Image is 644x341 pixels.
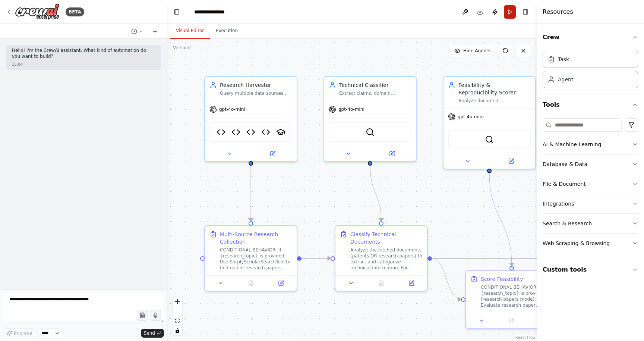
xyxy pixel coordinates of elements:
button: Hide left sidebar [171,7,182,17]
div: Classify Technical DocumentsAnalyze the fetched documents (patents OR research papers) to extract... [335,225,428,291]
button: Open in side panel [529,316,555,325]
div: Score FeasibilityCONDITIONAL BEHAVIOR: If {research_topic} is provided (research papers mode): - ... [465,270,558,329]
button: toggle interactivity [173,326,182,335]
div: Crew [543,48,638,94]
span: Improve [14,330,32,336]
div: Query multiple data sources (patent databases AND research papers) to collect comprehensive AI/ML... [220,90,292,96]
div: Integrations [543,200,574,207]
img: Google Patents Scraper Tool [246,128,255,137]
div: Task [558,56,569,63]
div: BETA [66,7,84,16]
button: AI & Machine Learning [543,135,638,154]
a: React Flow attribution [515,335,536,340]
button: Start a new chat [149,27,161,36]
button: No output available [235,279,267,288]
button: Execution [210,23,244,39]
div: Score Feasibility [481,275,523,283]
div: Technical Classifier [339,81,411,89]
span: Hide Agents [463,48,490,54]
button: Open in side panel [252,149,294,158]
nav: breadcrumb [194,8,233,16]
div: Web Scraping & Browsing [543,240,610,247]
div: Analyze document reproducibility and assign feasibility scores (0-100). For research papers: asse... [458,98,531,104]
span: gpt-4o-mini [338,106,364,112]
button: Hide right sidebar [520,7,531,17]
button: Database & Data [543,154,638,174]
button: Crew [543,27,638,48]
button: File & Document [543,174,638,194]
g: Edge from e02b60e1-b6ec-49bd-ba33-936a9121162d to 23a1d2b0-14e9-447d-9ab9-d69c13843665 [366,166,385,221]
p: Hello! I'm the CrewAI assistant. What kind of automation do you want to build? [12,48,155,59]
div: CONDITIONAL BEHAVIOR: If {research_topic} is provided: - Use SerplyScholarSearchTool to find rece... [220,247,292,271]
button: Search & Research [543,214,638,233]
button: Web Scraping & Browsing [543,234,638,253]
button: zoom out [173,306,182,316]
g: Edge from 72f1f437-2c34-45e6-bc4a-76ec22cb7a1d to ffb5684a-bec2-4268-bcd0-d2bc1dfe7bf3 [486,173,515,266]
button: Upload files [137,310,148,321]
button: Improve [3,328,35,338]
span: gpt-4o-mini [219,106,245,112]
button: Click to speak your automation idea [150,310,161,321]
g: Edge from 23a1d2b0-14e9-447d-9ab9-d69c13843665 to ffb5684a-bec2-4268-bcd0-d2bc1dfe7bf3 [432,255,461,303]
div: Classify Technical Documents [350,231,423,245]
button: Hide Agents [450,45,495,57]
button: Switch to previous chat [128,27,146,36]
div: Version 1 [173,45,192,51]
div: React Flow controls [173,297,182,335]
div: Multi-Source Research Collection [220,231,292,245]
img: SerperDevTool [366,128,375,137]
img: USPTO Bulk Data Tool [231,128,240,137]
h4: Resources [543,7,573,16]
div: CONDITIONAL BEHAVIOR: If {research_topic} is provided (research papers mode): - Evaluate research... [481,284,553,308]
button: Open in side panel [268,279,294,288]
g: Edge from 7d13c05a-7d02-44c9-b472-55a25f856d38 to 23a1d2b0-14e9-447d-9ab9-d69c13843665 [302,255,331,262]
div: Agent [558,76,573,83]
div: Technical ClassifierExtract claims, domain classification, and technical requirements from patent... [323,76,417,162]
div: Tools [543,115,638,259]
button: Open in side panel [371,149,413,158]
img: Logo [15,3,60,20]
div: Extract claims, domain classification, and technical requirements from patents OR research papers... [339,90,411,96]
span: gpt-4o-mini [458,114,484,120]
button: Open in side panel [490,157,532,166]
button: No output available [366,279,397,288]
button: fit view [173,316,182,326]
img: EPO Open Patent Services Tool [261,128,270,137]
img: Fetch Recent AI Patents [217,128,225,137]
button: Send [141,329,164,338]
div: Feasibility & Reproducibility Scorer [458,81,531,96]
div: Search & Research [543,220,592,227]
button: Tools [543,94,638,115]
div: File & Document [543,180,586,188]
button: No output available [496,316,528,325]
button: Integrations [543,194,638,213]
button: Open in side panel [398,279,424,288]
div: Research HarvesterQuery multiple data sources (patent databases AND research papers) to collect c... [204,76,297,162]
div: 15:04 [12,62,23,67]
g: Edge from 91276d6b-3101-44f3-8239-5379b4704ad7 to 7d13c05a-7d02-44c9-b472-55a25f856d38 [247,166,255,221]
div: AI & Machine Learning [543,141,601,148]
button: Visual Editor [170,23,210,39]
div: Multi-Source Research CollectionCONDITIONAL BEHAVIOR: If {research_topic} is provided: - Use Serp... [204,225,297,291]
div: Research Harvester [220,81,292,89]
div: Feasibility & Reproducibility ScorerAnalyze document reproducibility and assign feasibility score... [443,76,536,169]
img: SerperDevTool [485,135,494,144]
div: Analyze the fetched documents (patents OR research papers) to extract and categorize technical in... [350,247,423,271]
div: Database & Data [543,160,587,168]
img: SerplyScholarSearchTool [276,128,285,137]
button: zoom in [173,297,182,306]
button: Custom tools [543,259,638,280]
span: Send [144,330,155,336]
